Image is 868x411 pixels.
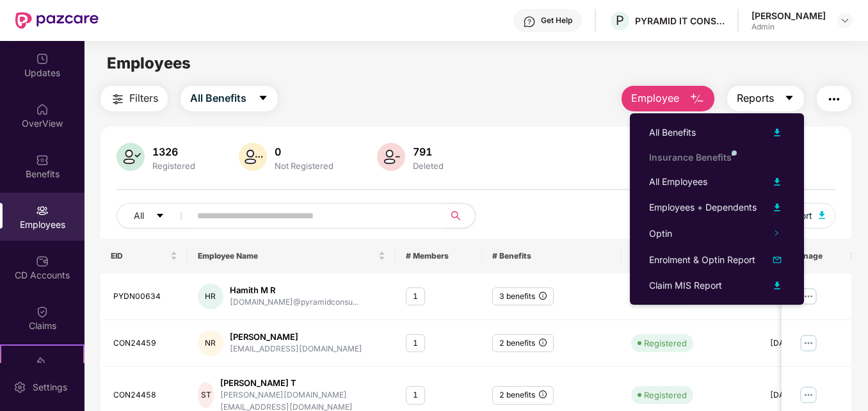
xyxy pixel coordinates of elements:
span: right [773,230,780,236]
img: svg+xml;base64,PHN2ZyBpZD0iQmVuZWZpdHMiIHhtbG5zPSJodHRwOi8vd3d3LnczLm9yZy8yMDAwL3N2ZyIgd2lkdGg9Ij... [36,154,49,166]
img: svg+xml;base64,PHN2ZyBpZD0iU2V0dGluZy0yMHgyMCIgeG1sbnM9Imh0dHA6Ly93d3cudzMub3JnLzIwMDAvc3ZnIiB3aW... [13,381,26,394]
img: svg+xml;base64,PHN2ZyBpZD0iSGVscC0zMngzMiIgeG1sbnM9Imh0dHA6Ly93d3cudzMub3JnLzIwMDAvc3ZnIiB3aWR0aD... [523,15,536,28]
div: [DATE] [770,337,854,350]
div: All Employees [649,175,707,189]
span: caret-down [784,93,794,104]
div: PYRAMID IT CONSULTING PRIVATE LIMITED [635,15,725,27]
span: info-circle [539,339,547,346]
div: [EMAIL_ADDRESS][DOMAIN_NAME] [230,343,362,355]
div: 1 [406,287,425,306]
img: svg+xml;base64,PHN2ZyBpZD0iQ0RfQWNjb3VudHMiIGRhdGEtbmFtZT0iQ0QgQWNjb3VudHMiIHhtbG5zPSJodHRwOi8vd3... [36,255,49,268]
img: svg+xml;base64,PHN2ZyB4bWxucz0iaHR0cDovL3d3dy53My5vcmcvMjAwMC9zdmciIHhtbG5zOnhsaW5rPSJodHRwOi8vd3... [239,143,267,171]
button: All Benefitscaret-down [181,86,278,111]
div: Employees + Dependents [649,200,757,214]
img: svg+xml;base64,PHN2ZyBpZD0iRW1wbG95ZWVzIiB4bWxucz0iaHR0cDovL3d3dy53My5vcmcvMjAwMC9zdmciIHdpZHRoPS... [36,204,49,217]
div: Insurance Benefits [649,152,804,163]
div: [DOMAIN_NAME]@pyramidconsu... [230,296,358,309]
button: search [444,203,476,229]
div: Get Help [541,15,572,26]
div: [PERSON_NAME] [230,331,362,343]
img: svg+xml;base64,PHN2ZyBpZD0iVXBkYXRlZCIgeG1sbnM9Imh0dHA6Ly93d3cudzMub3JnLzIwMDAvc3ZnIiB3aWR0aD0iMj... [36,52,49,65]
button: Filters [100,86,168,111]
img: svg+xml;base64,PHN2ZyB4bWxucz0iaHR0cDovL3d3dy53My5vcmcvMjAwMC9zdmciIHhtbG5zOnhsaW5rPSJodHRwOi8vd3... [819,211,825,219]
img: svg+xml;base64,PHN2ZyB4bWxucz0iaHR0cDovL3d3dy53My5vcmcvMjAwMC9zdmciIHhtbG5zOnhsaW5rPSJodHRwOi8vd3... [689,92,705,107]
span: P [616,13,624,28]
div: CON24459 [113,337,177,350]
div: Claim MIS Report [649,278,722,293]
img: manageButton [798,286,819,307]
button: Reportscaret-down [727,86,804,111]
div: 2 benefits [492,334,554,353]
th: Employee Name [188,239,396,273]
button: Employee [622,86,714,111]
span: caret-down [156,211,165,222]
img: svg+xml;base64,PHN2ZyB4bWxucz0iaHR0cDovL3d3dy53My5vcmcvMjAwMC9zdmciIHhtbG5zOnhsaW5rPSJodHRwOi8vd3... [769,278,785,293]
span: Optin [649,228,672,239]
img: New Pazcare Logo [15,12,99,29]
span: caret-down [258,93,268,104]
div: 1 [406,386,425,405]
div: CON24458 [113,389,177,401]
img: svg+xml;base64,PHN2ZyBpZD0iSG9tZSIgeG1sbnM9Imh0dHA6Ly93d3cudzMub3JnLzIwMDAvc3ZnIiB3aWR0aD0iMjAiIG... [36,103,49,116]
div: [DATE] [770,389,854,401]
div: All Benefits [649,125,696,140]
div: 3 benefits [492,287,554,306]
button: Allcaret-down [117,203,195,229]
span: All Benefits [190,90,246,106]
div: 2 benefits [492,386,554,405]
th: Employee Status [621,239,760,273]
div: Registered [150,161,198,171]
span: info-circle [539,391,547,398]
div: Admin [751,22,826,32]
img: svg+xml;base64,PHN2ZyB4bWxucz0iaHR0cDovL3d3dy53My5vcmcvMjAwMC9zdmciIHhtbG5zOnhsaW5rPSJodHRwOi8vd3... [769,174,785,189]
th: EID [100,239,187,273]
img: svg+xml;base64,PHN2ZyB4bWxucz0iaHR0cDovL3d3dy53My5vcmcvMjAwMC9zdmciIHdpZHRoPSIyNCIgaGVpZ2h0PSIyNC... [110,92,125,107]
div: Hamith M R [230,284,358,296]
img: manageButton [798,333,819,353]
span: Employee Name [198,251,376,261]
img: svg+xml;base64,PHN2ZyB4bWxucz0iaHR0cDovL3d3dy53My5vcmcvMjAwMC9zdmciIHhtbG5zOnhsaW5rPSJodHRwOi8vd3... [377,143,405,171]
img: svg+xml;base64,PHN2ZyB4bWxucz0iaHR0cDovL3d3dy53My5vcmcvMjAwMC9zdmciIHhtbG5zOnhsaW5rPSJodHRwOi8vd3... [769,200,785,215]
img: svg+xml;base64,PHN2ZyBpZD0iQ2xhaW0iIHhtbG5zPSJodHRwOi8vd3d3LnczLm9yZy8yMDAwL3N2ZyIgd2lkdGg9IjIwIi... [36,305,49,318]
div: 1 [406,334,425,353]
div: 1326 [150,145,198,158]
span: Filters [129,90,158,106]
div: Not Registered [272,161,336,171]
div: Settings [29,381,71,394]
img: svg+xml;base64,PHN2ZyB4bWxucz0iaHR0cDovL3d3dy53My5vcmcvMjAwMC9zdmciIHdpZHRoPSI4IiBoZWlnaHQ9IjgiIH... [732,150,737,156]
img: svg+xml;base64,PHN2ZyB4bWxucz0iaHR0cDovL3d3dy53My5vcmcvMjAwMC9zdmciIHhtbG5zOnhsaW5rPSJodHRwOi8vd3... [769,125,785,140]
img: svg+xml;base64,PHN2ZyB4bWxucz0iaHR0cDovL3d3dy53My5vcmcvMjAwMC9zdmciIHdpZHRoPSIyMSIgaGVpZ2h0PSIyMC... [36,356,49,369]
span: Reports [737,90,774,106]
div: HR [198,284,223,309]
img: svg+xml;base64,PHN2ZyB4bWxucz0iaHR0cDovL3d3dy53My5vcmcvMjAwMC9zdmciIHdpZHRoPSIyNCIgaGVpZ2h0PSIyNC... [826,92,842,107]
div: [PERSON_NAME] [751,10,826,22]
div: 791 [410,145,446,158]
span: Employee [631,90,679,106]
img: svg+xml;base64,PHN2ZyBpZD0iRHJvcGRvd24tMzJ4MzIiIHhtbG5zPSJodHRwOi8vd3d3LnczLm9yZy8yMDAwL3N2ZyIgd2... [840,15,850,26]
div: ST [198,382,214,408]
span: All [134,209,144,223]
span: Employees [107,54,191,72]
div: 0 [272,145,336,158]
img: manageButton [798,385,819,405]
div: PYDN00634 [113,291,177,303]
span: search [444,211,469,221]
div: Enrolment & Optin Report [649,253,755,267]
span: info-circle [539,292,547,300]
img: svg+xml;base64,PHN2ZyB4bWxucz0iaHR0cDovL3d3dy53My5vcmcvMjAwMC9zdmciIHhtbG5zOnhsaW5rPSJodHRwOi8vd3... [769,252,785,268]
img: svg+xml;base64,PHN2ZyB4bWxucz0iaHR0cDovL3d3dy53My5vcmcvMjAwMC9zdmciIHhtbG5zOnhsaW5rPSJodHRwOi8vd3... [117,143,145,171]
div: NR [198,330,223,356]
div: Registered [644,389,687,401]
span: EID [111,251,167,261]
div: Registered [644,337,687,350]
th: # Members [396,239,482,273]
th: # Benefits [482,239,621,273]
th: Manage [782,239,851,273]
div: [PERSON_NAME] T [220,377,385,389]
div: Deleted [410,161,446,171]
